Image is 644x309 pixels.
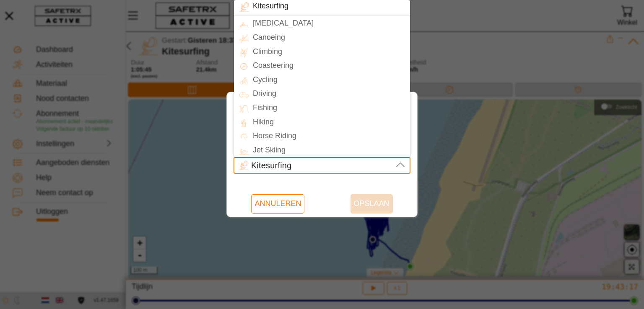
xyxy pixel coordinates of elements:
div: Driving [249,88,410,100]
img: FISHING.svg [239,104,249,114]
img: HORSE_RIDING.svg [239,132,249,142]
img: KITE_SURFING.svg [234,99,253,118]
img: CLIMBING.svg [239,48,249,58]
img: KITE_SURFING.svg [239,160,249,170]
span: Annuleren [254,194,301,214]
div: Jet Skiing [249,144,410,156]
div: Cycling [249,74,410,86]
span: Opslaan [354,194,390,214]
label: Soort activiteit [234,146,286,155]
div: Fishing [249,102,410,114]
img: HIKING.svg [239,118,249,128]
img: DRIVE.svg [239,90,249,100]
img: BOATING.svg [239,20,249,30]
div: Canoeing [249,31,410,44]
h2: Bewerk activiteit [234,125,335,138]
div: [MEDICAL_DATA] [249,18,410,30]
img: KAYAKING.svg [239,33,249,44]
button: Annuleren [251,194,304,214]
div: Kitesurfing [251,160,292,170]
div: Horse Riding [249,130,410,142]
img: KITE_SURFING.svg [239,2,249,12]
div: Coasteering [249,60,410,72]
img: CYCLING.svg [239,76,249,86]
div: Climbing [249,46,410,58]
button: Opslaan [351,194,393,214]
div: Hiking [249,116,410,128]
img: JET_SKIING.svg [239,146,249,156]
img: COASTEERING.svg [239,62,249,72]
